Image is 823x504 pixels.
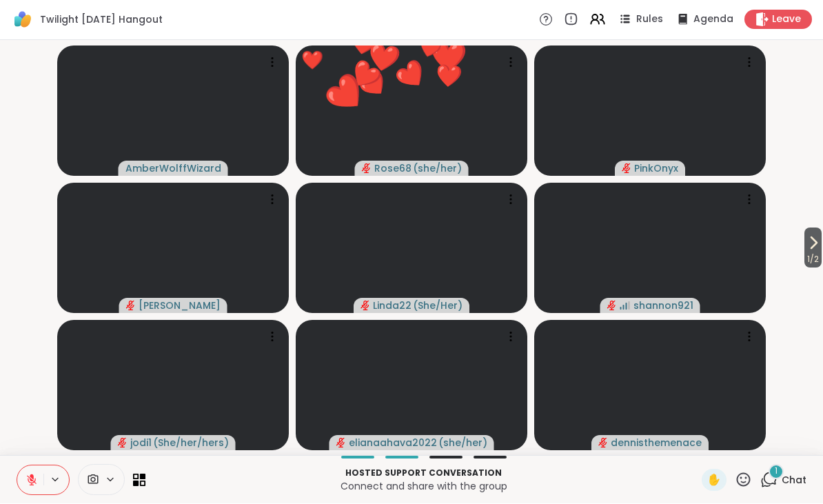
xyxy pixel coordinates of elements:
[349,436,437,450] span: elianaahava2022
[374,162,411,176] span: Rose68
[598,439,608,448] span: audio-muted
[634,162,678,176] span: PinkOnyx
[362,164,372,174] span: audio-muted
[336,439,346,448] span: audio-muted
[125,162,221,176] span: AmberWolffWizard
[707,472,721,489] span: ✋
[378,42,445,110] button: ❤️
[611,436,702,450] span: dennisthemenace
[622,164,631,174] span: audio-muted
[118,439,128,448] span: audio-muted
[607,301,617,311] span: audio-muted
[413,162,462,176] span: ( she/her )
[407,25,453,71] button: ❤️
[301,50,391,139] button: ❤️
[40,13,163,27] span: Twilight [DATE] Hangout
[438,436,487,450] span: ( she/her )
[154,467,693,480] p: Hosted support conversation
[804,252,822,268] span: 1 / 2
[130,436,152,450] span: jodi1
[11,8,34,32] img: ShareWell Logomark
[139,299,221,313] span: [PERSON_NAME]
[804,228,822,268] button: 1/2
[425,53,471,99] button: ❤️
[353,27,414,88] button: ❤️
[154,480,693,494] p: Connect and share with the group
[772,13,801,27] span: Leave
[636,13,663,27] span: Rules
[126,301,136,311] span: audio-muted
[633,299,693,313] span: shannon921
[782,474,806,487] span: Chat
[153,436,229,450] span: ( She/her/hers )
[301,48,323,74] div: ❤️
[360,301,370,311] span: audio-muted
[413,299,463,313] span: ( She/Her )
[775,466,778,478] span: 1
[373,299,411,313] span: Linda22
[693,13,733,27] span: Agenda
